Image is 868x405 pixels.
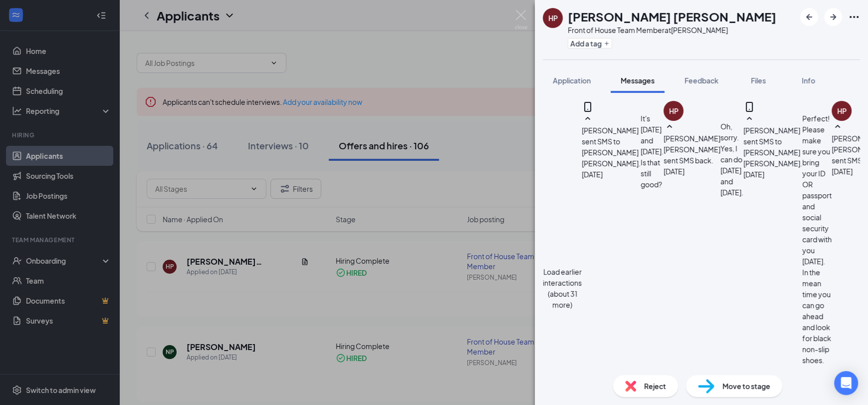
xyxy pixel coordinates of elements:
svg: SmallChevronUp [663,121,675,133]
button: Load earlier interactions (about 31 more) [543,266,582,310]
span: Application [553,76,591,85]
svg: MobileSms [582,101,594,113]
svg: Plus [604,40,610,46]
span: Oh, sorry. Yes, I can do [DATE] and [DATE]. [720,122,743,197]
div: Front of House Team Member at [PERSON_NAME] [568,25,776,35]
span: Messages [621,76,654,85]
svg: ArrowLeftNew [803,11,815,23]
span: Info [802,76,815,85]
span: Reject [644,381,666,392]
div: HP [837,106,847,116]
span: [DATE] [663,166,684,177]
span: Files [751,76,766,85]
div: HP [548,13,558,23]
svg: SmallChevronUp [832,121,844,133]
svg: ArrowRight [827,11,839,23]
button: ArrowLeftNew [800,8,818,26]
span: [DATE] [582,169,603,180]
span: [DATE] [743,169,764,180]
span: [PERSON_NAME] sent SMS to [PERSON_NAME] [PERSON_NAME]. [743,126,802,168]
span: It's [DATE] and [DATE]. Is that still good? [641,114,663,189]
svg: SmallChevronUp [582,113,594,125]
div: HP [669,106,678,116]
button: PlusAdd a tag [568,38,612,48]
h1: [PERSON_NAME] [PERSON_NAME] [568,8,776,25]
span: Feedback [684,76,718,85]
div: Open Intercom Messenger [834,371,858,395]
span: [DATE] [832,166,853,177]
svg: SmallChevronUp [743,113,755,125]
svg: Ellipses [848,11,860,23]
span: [PERSON_NAME] [PERSON_NAME] sent SMS back. [663,134,720,165]
span: [PERSON_NAME] sent SMS to [PERSON_NAME] [PERSON_NAME]. [582,126,641,168]
span: Move to stage [722,381,770,392]
button: ArrowRight [824,8,842,26]
svg: MobileSms [743,101,755,113]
